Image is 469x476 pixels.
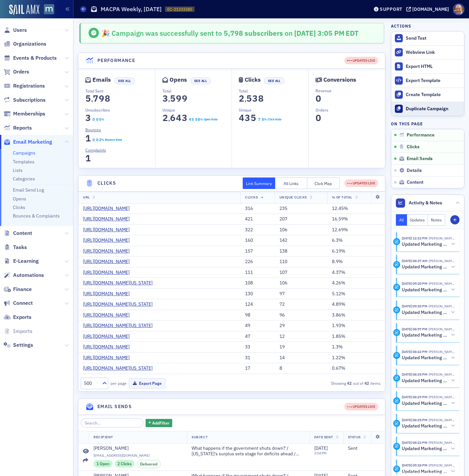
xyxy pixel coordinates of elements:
span: Email Sends [407,156,433,162]
span: Bill Sheridan [427,327,455,331]
a: Complaints [85,147,111,153]
span: Automations [13,272,44,279]
div: 4.89% [332,301,380,307]
strong: 42 [346,380,353,386]
a: E-Learning [4,258,39,265]
span: Connect [13,300,33,307]
button: Updated Marketing platform email campaign: MACPA Weekly, [DATE] [402,241,455,248]
h5: Updated Marketing platform email campaign: MACPA Weekly, [DATE] [402,287,449,293]
a: [URL][DOMAIN_NAME] [83,334,134,340]
a: Bounces & Complaints [13,213,60,219]
a: Orders [4,68,29,75]
h5: Updated Marketing platform email campaign: MACPA Weekly, [DATE] [402,310,449,316]
h4: Clicks [97,180,116,187]
div: 1.22% [332,355,380,361]
section: 1 [85,135,91,142]
span: 1 [84,153,92,164]
a: Campaigns [13,150,35,156]
span: 5 [98,116,101,122]
a: Templates [13,159,34,165]
span: . [194,118,195,123]
span: 9 [180,93,189,104]
section: 5,798 [85,95,111,102]
a: Opens [13,196,26,202]
span: Settings [13,341,33,349]
a: Content [4,230,32,237]
h4: On this page [391,121,464,127]
div: 0.67% [332,365,380,371]
div: 107 [279,270,323,276]
span: Organizations [13,40,46,48]
a: Organizations [4,40,46,48]
div: Export HTML [406,64,461,70]
time: 9/25/2025 09:20 PM [402,281,427,286]
a: Lists [13,167,23,173]
h5: Updated Marketing platform email campaign: MACPA Weekly, [DATE] [402,446,449,452]
a: Finance [4,286,32,293]
span: 5 [261,116,264,122]
div: 235 [279,206,323,212]
span: Bill Sheridan [427,281,455,286]
a: [URL][DOMAIN_NAME] [83,312,134,318]
div: 322 [245,227,270,233]
a: Create Template [391,88,464,102]
span: 5 [191,116,194,122]
a: [URL][DOMAIN_NAME][US_STATE] [83,301,157,307]
a: SailAMX [9,5,39,15]
a: Users [4,27,27,34]
a: Subscriptions [4,96,46,104]
a: Imports [4,328,32,335]
span: 8 [197,116,200,122]
time: 9/25/2025 09:20 PM [402,304,427,308]
span: Exports [13,314,31,321]
div: 8.9% [332,259,380,265]
span: 5 [168,93,177,104]
label: per page [111,380,127,386]
span: Reports [13,124,32,132]
span: Tasks [13,244,27,251]
button: See All [191,77,211,84]
span: 0 [314,93,323,104]
button: Send Test [391,31,464,45]
div: 207 [279,216,323,222]
h5: Updated Marketing platform email campaign: MACPA Weekly, [DATE] [402,378,449,384]
span: Orders [13,68,29,75]
section: 0.05 [92,117,101,122]
button: See All [114,77,135,84]
span: 7 [257,116,261,122]
span: 0 [95,116,99,122]
button: Updated Marketing platform email campaign: MACPA Weekly, [DATE] [402,355,455,362]
div: 110 [279,259,323,265]
span: . [95,138,96,143]
span: , [245,95,246,104]
span: Activity & Notes [409,199,442,206]
button: Export Page [129,378,165,388]
div: UPDATES LIVE [344,403,378,410]
div: 8 [279,365,323,371]
span: Unique Clicks [279,195,307,199]
div: Activity [393,238,400,245]
span: 9 [97,93,106,104]
span: 0 [95,137,99,143]
time: 9/26/2025 08:37 AM [402,259,427,263]
div: 98 [245,312,270,318]
div: Showing out of items [285,380,380,386]
div: 72 [279,301,323,307]
span: 3 [243,112,252,124]
a: Settings [4,341,33,349]
span: Performance [407,132,435,138]
div: Create Template [406,92,461,98]
h4: Actions [391,23,411,29]
a: [URL][DOMAIN_NAME] [83,259,134,265]
div: 316 [245,206,270,212]
section: 2,538 [239,95,264,102]
div: 106 [279,280,323,286]
button: Updated Marketing platform email campaign: MACPA Weekly, [DATE] [402,377,455,384]
div: 111 [245,270,270,276]
span: 5 [245,93,254,104]
span: Clicks [407,144,419,150]
button: Updated Marketing platform email campaign: MACPA Weekly, [DATE] [402,400,455,407]
span: Finance [13,286,32,293]
span: 4 [188,116,192,122]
